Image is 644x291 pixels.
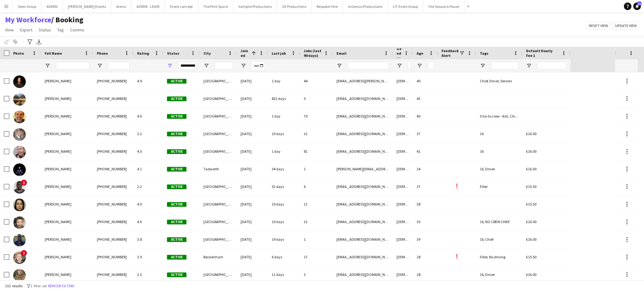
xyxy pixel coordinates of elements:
div: 3.2 [133,125,163,142]
span: £16.00 [526,149,536,154]
div: [DEMOGRAPHIC_DATA] [393,160,413,178]
span: Full Name [45,51,62,56]
span: Jobs (last 90 days) [304,48,321,58]
button: Arena [111,0,131,13]
button: Remove filters [47,283,75,289]
button: InGenius Productions [343,0,388,13]
span: Export [20,27,32,33]
div: [DEMOGRAPHIC_DATA] [393,213,413,230]
div: [DATE] [237,90,268,107]
span: £15.50 [526,202,536,206]
a: Comms [68,26,87,34]
span: Active [167,167,186,172]
div: 31 [300,125,333,142]
input: Default Hourly Fee 1 Filter Input [537,62,567,69]
div: 21 [300,195,333,213]
button: Reset view [587,22,610,30]
div: 1 day [268,107,300,125]
div: 3.8 [133,231,163,248]
a: View [3,26,16,34]
div: 44 [300,72,333,90]
span: ! [456,181,458,191]
span: Active [167,202,186,207]
button: [PERSON_NAME] Events [63,0,111,13]
span: Rating [137,51,149,56]
div: [DATE] [237,143,268,160]
span: Comms [70,27,84,33]
div: 41 [413,143,438,160]
div: [DEMOGRAPHIC_DATA] [393,143,413,160]
span: Active [167,272,186,277]
span: £15.50 [526,255,536,259]
div: 19 days [268,213,300,230]
div: 1 [300,160,333,178]
span: £16.00 [526,167,536,171]
div: 19 days [268,195,300,213]
div: [DEMOGRAPHIC_DATA] [393,125,413,142]
div: [EMAIL_ADDRESS][DOMAIN_NAME] [333,195,393,213]
div: 70 [300,107,333,125]
span: Status [167,51,179,56]
div: 3.9 [133,248,163,266]
span: ! [21,179,27,186]
img: Shane King [13,111,26,123]
div: [EMAIL_ADDRESS][DOMAIN_NAME] [333,125,393,142]
button: Bespoke-Hire [312,0,343,13]
span: View [5,27,14,33]
div: [PHONE_NUMBER] [93,72,133,90]
div: [GEOGRAPHIC_DATA] [200,213,237,230]
span: [PERSON_NAME] [45,184,71,189]
div: [EMAIL_ADDRESS][DOMAIN_NAME] [333,143,393,160]
div: [DEMOGRAPHIC_DATA] [393,90,413,107]
span: Active [167,220,186,224]
span: 11 [637,2,641,6]
div: [DATE] [237,178,268,195]
div: Filler [476,178,522,195]
div: [DEMOGRAPHIC_DATA] [393,178,413,195]
span: [PERSON_NAME] [45,167,71,171]
div: 1 [300,231,333,248]
div: 4.6 [133,107,163,125]
div: 35 [413,213,438,230]
div: [EMAIL_ADDRESS][PERSON_NAME][DOMAIN_NAME] [333,72,393,90]
div: [EMAIL_ADDRESS][DOMAIN_NAME] [333,248,393,266]
div: 19 days [268,125,300,142]
img: James Girard [13,269,26,282]
div: [DEMOGRAPHIC_DATA] [393,231,413,248]
div: 38 [413,195,438,213]
div: 37 [413,178,438,195]
input: City Filter Input [215,62,233,69]
div: 4.0 [133,143,163,160]
span: Active [167,114,186,119]
div: [GEOGRAPHIC_DATA] [200,72,237,90]
div: [EMAIL_ADDRESS][DOMAIN_NAME] [333,107,393,125]
img: Ash Grimmer [13,75,26,88]
div: 28 [413,248,438,266]
div: [PHONE_NUMBER] [93,266,133,283]
button: Event concept [165,0,198,13]
div: 16 [476,125,522,142]
div: [GEOGRAPHIC_DATA] [200,90,237,107]
div: [EMAIL_ADDRESS][DOMAIN_NAME] [333,178,393,195]
div: 16, Driver [476,266,522,283]
input: Phone Filter Input [108,62,130,69]
a: Status [36,26,53,34]
img: Andrew Webster [13,163,26,176]
div: [GEOGRAPHIC_DATA] [200,143,237,160]
button: Open Filter Menu [480,63,486,69]
div: 28 [413,266,438,283]
span: Tag [57,27,64,33]
span: 1 filter set [31,283,47,288]
app-action-btn: Export XLSX [35,38,43,46]
div: [GEOGRAPHIC_DATA] [200,195,237,213]
button: ADMIN - LEAVE [131,0,165,13]
span: Phone [97,51,108,56]
span: £15.50 [526,184,536,189]
button: The Print Space [198,0,233,13]
div: [DATE] [237,125,268,142]
div: 16, Chief [476,231,522,248]
div: [DEMOGRAPHIC_DATA] [393,266,413,283]
div: 45 [413,107,438,125]
div: [DATE] [237,231,268,248]
button: Open Filter Menu [97,63,103,69]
